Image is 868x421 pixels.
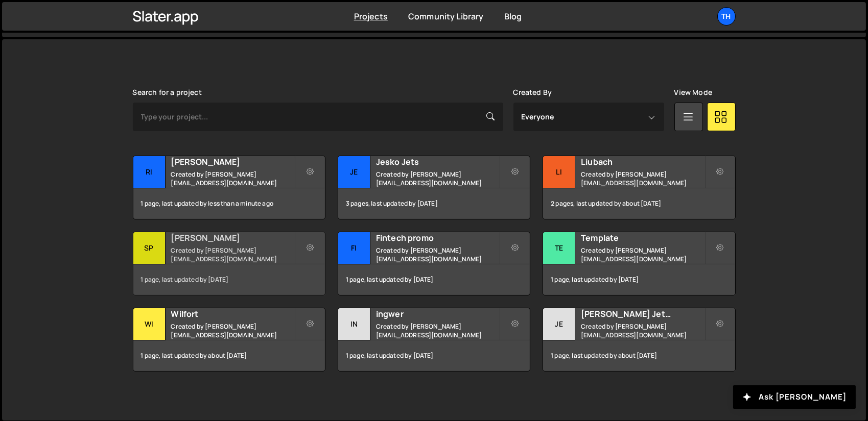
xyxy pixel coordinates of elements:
[338,232,530,295] a: Fi Fintech promo Created by [PERSON_NAME][EMAIL_ADDRESS][DOMAIN_NAME] 1 page, last updated by [DATE]
[408,11,484,22] a: Community Library
[133,308,325,372] a: Wi Wilfort Created by [PERSON_NAME][EMAIL_ADDRESS][DOMAIN_NAME] 1 page, last updated by about [DATE]
[543,340,735,371] div: 1 page, last updated by about [DATE]
[338,308,370,340] div: in
[338,188,530,219] div: 3 pages, last updated by [DATE]
[354,11,388,22] a: Projects
[171,170,294,187] small: Created by [PERSON_NAME][EMAIL_ADDRESS][DOMAIN_NAME]
[581,322,704,339] small: Created by [PERSON_NAME][EMAIL_ADDRESS][DOMAIN_NAME]
[733,385,856,409] button: Ask [PERSON_NAME]
[543,264,735,295] div: 1 page, last updated by [DATE]
[338,156,370,188] div: Je
[581,308,704,319] h2: [PERSON_NAME] Jets — Coming soon
[543,232,575,264] div: Te
[133,232,325,295] a: Sp [PERSON_NAME] Created by [PERSON_NAME][EMAIL_ADDRESS][DOMAIN_NAME] 1 page, last updated by [DATE]
[543,308,575,340] div: Je
[133,88,202,96] label: Search for a project
[543,308,735,372] a: Je [PERSON_NAME] Jets — Coming soon Created by [PERSON_NAME][EMAIL_ADDRESS][DOMAIN_NAME] 1 page, ...
[543,232,735,295] a: Te Template Created by [PERSON_NAME][EMAIL_ADDRESS][DOMAIN_NAME] 1 page, last updated by [DATE]
[543,188,735,219] div: 2 pages, last updated by about [DATE]
[376,322,499,339] small: Created by [PERSON_NAME][EMAIL_ADDRESS][DOMAIN_NAME]
[338,308,530,372] a: in ingwer Created by [PERSON_NAME][EMAIL_ADDRESS][DOMAIN_NAME] 1 page, last updated by [DATE]
[581,246,704,263] small: Created by [PERSON_NAME][EMAIL_ADDRESS][DOMAIN_NAME]
[171,232,294,243] h2: [PERSON_NAME]
[376,232,499,243] h2: Fintech promo
[133,264,325,295] div: 1 page, last updated by [DATE]
[338,156,530,219] a: Je Jesko Jets Created by [PERSON_NAME][EMAIL_ADDRESS][DOMAIN_NAME] 3 pages, last updated by [DATE]
[543,156,575,188] div: Li
[171,246,294,263] small: Created by [PERSON_NAME][EMAIL_ADDRESS][DOMAIN_NAME]
[133,103,503,131] input: Type your project...
[513,88,552,96] label: Created By
[543,156,735,219] a: Li Liubach Created by [PERSON_NAME][EMAIL_ADDRESS][DOMAIN_NAME] 2 pages, last updated by about [D...
[133,232,166,264] div: Sp
[717,7,736,26] a: Th
[171,308,294,319] h2: Wilfort
[133,340,325,371] div: 1 page, last updated by about [DATE]
[171,156,294,167] h2: [PERSON_NAME]
[504,11,522,22] a: Blog
[133,308,166,340] div: Wi
[133,156,325,219] a: Ri [PERSON_NAME] Created by [PERSON_NAME][EMAIL_ADDRESS][DOMAIN_NAME] 1 page, last updated by les...
[338,232,370,264] div: Fi
[376,156,499,167] h2: Jesko Jets
[133,188,325,219] div: 1 page, last updated by less than a minute ago
[674,88,712,96] label: View Mode
[581,232,704,243] h2: Template
[376,170,499,187] small: Created by [PERSON_NAME][EMAIL_ADDRESS][DOMAIN_NAME]
[133,156,166,188] div: Ri
[376,308,499,319] h2: ingwer
[338,340,530,371] div: 1 page, last updated by [DATE]
[376,246,499,263] small: Created by [PERSON_NAME][EMAIL_ADDRESS][DOMAIN_NAME]
[581,170,704,187] small: Created by [PERSON_NAME][EMAIL_ADDRESS][DOMAIN_NAME]
[581,156,704,167] h2: Liubach
[338,264,530,295] div: 1 page, last updated by [DATE]
[171,322,294,339] small: Created by [PERSON_NAME][EMAIL_ADDRESS][DOMAIN_NAME]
